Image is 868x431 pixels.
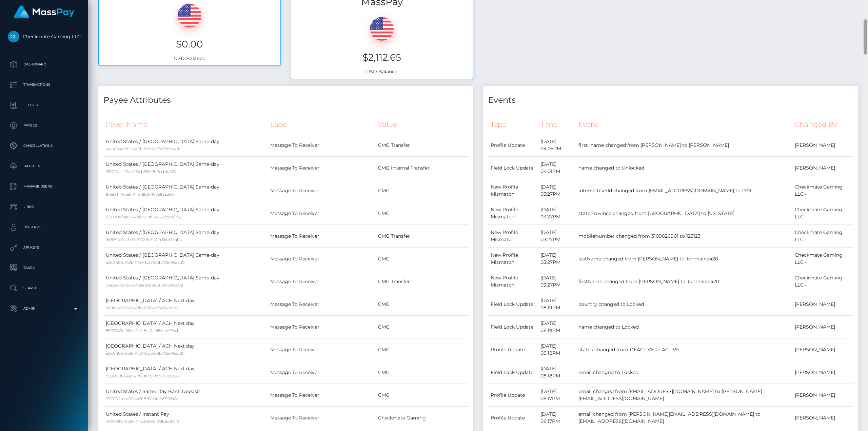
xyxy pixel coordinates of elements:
div: USD Balance [291,8,473,79]
td: United States / [GEOGRAPHIC_DATA] Same-day [103,179,268,202]
td: [PERSON_NAME] [792,407,853,429]
td: Profile Update [488,407,538,429]
td: New Profile Mismatch [488,248,538,270]
td: [DATE] 08:19PM [538,316,576,338]
td: Message To Receiver [268,338,376,361]
td: Field Lock Update [488,293,538,316]
td: CMG [376,293,468,316]
h3: $2,112.65 [296,51,468,64]
td: [GEOGRAPHIC_DATA] / ACH Next day [103,316,268,338]
td: [DATE] 04:01PM [538,157,576,179]
th: Time [538,115,576,134]
td: Checkmate Gaming LLC - [792,225,853,248]
p: Search [8,283,80,293]
a: Taxes [5,259,83,276]
td: [DATE] 08:17PM [538,407,576,429]
td: Checkmate Gaming LLC - [792,248,853,270]
td: [PERSON_NAME] [792,157,853,179]
td: Message To Receiver [268,134,376,157]
td: CMG [376,316,468,338]
td: [PERSON_NAME] [792,361,853,384]
td: stateProvince changed from [GEOGRAPHIC_DATA] to [US_STATE] [576,202,792,225]
td: country changed to Locked [576,293,792,316]
td: [GEOGRAPHIC_DATA] / ACH Next day [103,293,268,316]
span: Checkmate Gaming LLC [5,34,83,40]
td: Message To Receiver [268,179,376,202]
td: CMG Internal Transfer [376,157,468,179]
td: email changed from [PERSON_NAME][EMAIL_ADDRESS][DOMAIN_NAME] to [EMAIL_ADDRESS][DOMAIN_NAME] [576,407,792,429]
td: [PERSON_NAME] [792,134,853,157]
td: [PERSON_NAME] [792,384,853,407]
td: status changed from DEACTIVE to ACTIVE [576,338,792,361]
td: [PERSON_NAME] [792,338,853,361]
small: 823730df-ae25-4bbc-99b5-8635cdbc5f56 [106,215,182,219]
td: Message To Receiver [268,270,376,293]
h4: Events [488,94,853,106]
td: Field Lock Update [488,361,538,384]
img: USD.png [370,17,394,41]
td: name changed to Locked [576,316,792,338]
p: Links [8,202,80,212]
td: Field Lock Update [488,157,538,179]
th: Changed By [792,115,853,134]
a: Payees [5,117,83,134]
td: internalUserId changed from [EMAIL_ADDRESS][DOMAIN_NAME] to 1901 [576,179,792,202]
p: Dashboard [8,59,80,70]
td: Profile Update [488,338,538,361]
small: 96869ac0-a3b0-4922-8e11-0fd816d2abba [106,237,182,242]
td: Checkmate Gaming LLC - [792,179,853,202]
th: Label [268,115,376,134]
small: 4539390e-6d2e-44d8-8391-731fdadf5ff5 [106,419,179,424]
td: CMG Transfer [376,134,468,157]
th: Type [488,115,538,134]
td: CMG Transfer [376,225,468,248]
img: USD.png [178,4,201,27]
td: [DATE] 08:18PM [538,361,576,384]
td: Field Lock Update [488,316,538,338]
a: Manage Users [5,178,83,195]
th: Value [376,115,468,134]
a: Ledger [5,97,83,114]
small: a15c966d-263b-47d9-bd26-db736e95e5d0 [106,351,184,356]
h3: $0.00 [104,38,275,51]
td: Checkmate Gaming LLC - [792,270,853,293]
p: Taxes [8,263,80,273]
small: c2eb96f3-0dc6-408e-bb99-818f40405278 [106,283,183,288]
a: Dashboard [5,56,83,73]
td: [DATE] 03:27PM [538,202,576,225]
p: Batches [8,161,80,171]
td: New Profile Mismatch [488,179,538,202]
a: Search [5,280,83,297]
a: Transactions [5,76,83,93]
td: Profile Update [488,384,538,407]
td: [GEOGRAPHIC_DATA] / ACH Next day [103,338,268,361]
td: Message To Receiver [268,384,376,407]
td: email changed from [EMAIL_ADDRESS][DOMAIN_NAME] to [PERSON_NAME][EMAIL_ADDRESS][DOMAIN_NAME] [576,384,792,407]
td: lastName changed from [PERSON_NAME] to Jonmaine420 [576,248,792,270]
td: CMG [376,361,468,384]
a: Links [5,198,83,215]
p: User Profile [8,222,80,232]
td: [DATE] 04:05PM [538,134,576,157]
td: email changed to Locked [576,361,792,384]
p: API Keys [8,242,80,253]
th: Payer Name [103,115,268,134]
td: Profile Update [488,134,538,157]
td: Message To Receiver [268,202,376,225]
small: 7f67f7a4-133a-4f35-b920-7f47ccb1e573 [106,169,176,174]
a: User Profile [5,219,83,236]
td: [DATE] 03:27PM [538,270,576,293]
p: Cancellations [8,141,80,151]
td: United States / [GEOGRAPHIC_DATA] Same-day [103,225,268,248]
a: Batches [5,158,83,175]
p: Transactions [8,80,80,90]
td: CMG [376,179,468,202]
img: Checkmate Gaming LLC [8,31,19,42]
td: United States / [GEOGRAPHIC_DATA] Same-day [103,202,268,225]
a: Cancellations [5,137,83,154]
p: Manage Users [8,181,80,192]
td: [GEOGRAPHIC_DATA] / ACH Next day [103,361,268,384]
td: Checkmate Gaming [376,407,468,429]
td: CMG Transfer [376,270,468,293]
small: a15c966d-263b-47d9-bd26-db736e95e5d0 [106,260,184,265]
